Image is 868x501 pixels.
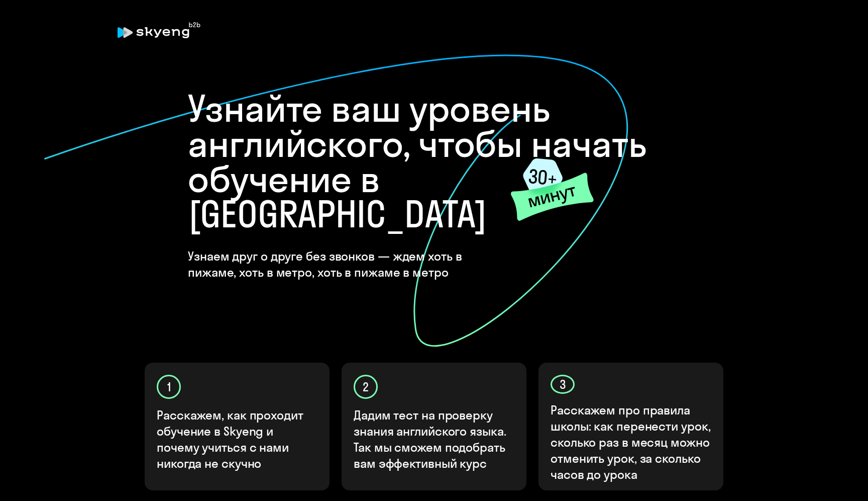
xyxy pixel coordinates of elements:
div: 3 [551,375,575,394]
div: 1 [157,375,181,399]
p: Дадим тест на проверку знания английского языка. Так мы сможем подобрать вам эффективный курс [354,407,515,471]
h1: Узнайте ваш уровень английского, чтобы начать обучение в [GEOGRAPHIC_DATA] [188,91,680,232]
div: 2 [354,375,378,399]
p: Расскажем, как проходит обучение в Skyeng и почему учиться с нами никогда не скучно [157,407,318,471]
h4: Узнаем друг о друге без звонков — ждем хоть в пижаме, хоть в метро, хоть в пижаме в метро [188,248,512,280]
p: Расскажем про правила школы: как перенести урок, сколько раз в месяц можно отменить урок, за скол... [551,402,712,482]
